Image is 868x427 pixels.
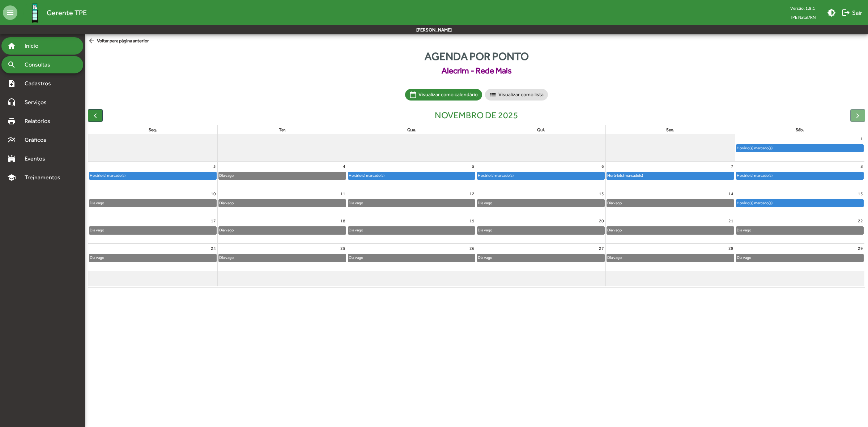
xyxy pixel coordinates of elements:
div: Horário(s) marcado(s) [607,172,643,179]
span: TPE Natal/RN [784,13,821,22]
div: Dia vago [477,200,493,206]
mat-icon: list [489,91,497,98]
td: 3 de novembro de 2025 [88,161,218,189]
a: 17 de novembro de 2025 [209,216,217,226]
div: Horário(s) marcado(s) [477,172,514,179]
a: sexta-feira [665,126,676,134]
mat-icon: menu [3,5,17,20]
div: Dia vago [219,227,234,234]
div: Dia vago [477,254,493,261]
div: Dia vago [348,227,363,234]
a: 4 de novembro de 2025 [341,162,347,171]
td: 7 de novembro de 2025 [606,161,735,189]
a: 14 de novembro de 2025 [727,189,735,198]
a: 8 de novembro de 2025 [859,162,864,171]
td: 22 de novembro de 2025 [735,216,864,244]
mat-chip: Visualizar como calendário [405,89,482,101]
div: Dia vago [477,227,493,234]
a: 5 de novembro de 2025 [471,162,476,171]
div: Dia vago [219,172,234,179]
a: 3 de novembro de 2025 [212,162,217,171]
mat-icon: arrow_back [88,37,97,45]
span: Relatórios [20,117,60,125]
mat-icon: logout [842,8,850,17]
span: Consultas [20,60,60,69]
a: 25 de novembro de 2025 [339,244,347,253]
td: 17 de novembro de 2025 [88,216,218,244]
div: Dia vago [89,254,105,261]
span: Serviços [20,98,56,107]
td: 24 de novembro de 2025 [88,244,218,271]
td: 29 de novembro de 2025 [735,244,864,271]
a: 28 de novembro de 2025 [727,244,735,253]
a: 20 de novembro de 2025 [597,216,605,226]
td: 5 de novembro de 2025 [347,161,476,189]
button: Sair [839,6,865,19]
mat-icon: calendar_today [409,91,417,98]
div: Horário(s) marcado(s) [736,145,773,151]
a: 1 de novembro de 2025 [859,134,864,144]
a: 21 de novembro de 2025 [727,216,735,226]
td: 21 de novembro de 2025 [606,216,735,244]
mat-icon: multiline_chart [7,136,16,144]
a: terça-feira [277,126,287,134]
a: 29 de novembro de 2025 [856,244,864,253]
td: 26 de novembro de 2025 [347,244,476,271]
div: Dia vago [219,200,234,206]
span: Voltar para página anterior [88,37,149,45]
span: Gráficos [20,136,56,144]
td: 8 de novembro de 2025 [735,161,864,189]
td: 25 de novembro de 2025 [218,244,347,271]
a: 19 de novembro de 2025 [468,216,476,226]
td: 6 de novembro de 2025 [476,161,606,189]
div: Dia vago [89,200,105,206]
a: 27 de novembro de 2025 [597,244,605,253]
td: 11 de novembro de 2025 [218,189,347,216]
span: Gerente TPE [47,7,87,18]
a: 26 de novembro de 2025 [468,244,476,253]
span: Eventos [20,154,55,163]
div: Dia vago [607,254,622,261]
a: 12 de novembro de 2025 [468,189,476,198]
span: Início [20,42,49,50]
a: quinta-feira [536,126,546,134]
mat-icon: home [7,42,16,50]
span: Alecrim - Rede Mais [85,64,868,77]
mat-icon: stadium [7,154,16,163]
div: Horário(s) marcado(s) [736,200,773,206]
a: 6 de novembro de 2025 [600,162,605,171]
a: Gerente TPE [17,1,87,25]
a: 7 de novembro de 2025 [729,162,735,171]
td: 18 de novembro de 2025 [218,216,347,244]
a: segunda-feira [147,126,158,134]
td: 12 de novembro de 2025 [347,189,476,216]
div: Horário(s) marcado(s) [736,172,773,179]
div: Dia vago [89,227,105,234]
img: Logo [23,1,47,25]
td: 27 de novembro de 2025 [476,244,606,271]
span: Sair [842,6,862,19]
a: 10 de novembro de 2025 [209,189,217,198]
mat-icon: search [7,60,16,69]
div: Dia vago [348,200,363,206]
td: 10 de novembro de 2025 [88,189,218,216]
td: 13 de novembro de 2025 [476,189,606,216]
span: Treinamentos [20,173,69,182]
a: quarta-feira [406,126,418,134]
span: Agenda por ponto [85,48,868,64]
div: Dia vago [736,254,752,261]
a: 13 de novembro de 2025 [597,189,605,198]
a: 11 de novembro de 2025 [339,189,347,198]
span: Cadastros [20,79,60,88]
mat-icon: print [7,117,16,125]
div: Horário(s) marcado(s) [348,172,385,179]
td: 1 de novembro de 2025 [735,134,864,161]
div: Dia vago [736,227,752,234]
mat-chip: Visualizar como lista [485,89,548,101]
mat-icon: note_add [7,79,16,88]
mat-icon: brightness_medium [827,8,836,17]
a: sábado [794,126,805,134]
div: Versão: 1.8.1 [784,4,821,13]
a: 18 de novembro de 2025 [339,216,347,226]
a: 22 de novembro de 2025 [856,216,864,226]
